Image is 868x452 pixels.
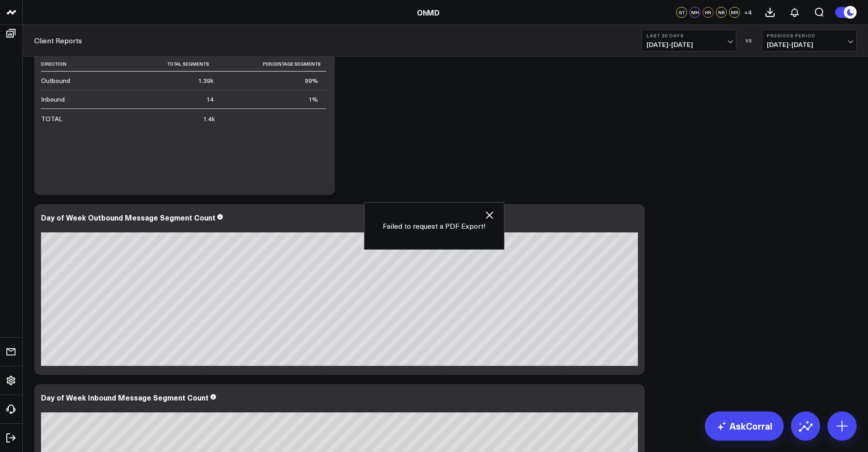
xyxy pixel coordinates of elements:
[741,38,757,43] div: VS
[742,7,753,18] button: +4
[222,56,326,72] th: Percentage Segments
[383,221,486,231] p: Failed to request a PDF Export!
[41,212,216,222] div: Day of Week Outbound Message Segment Count
[744,9,752,15] span: + 4
[703,7,714,18] div: HR
[308,95,318,104] div: 1%
[642,30,736,51] button: Last 30 Days[DATE]-[DATE]
[34,36,82,46] a: Client Reports
[206,95,214,104] div: 14
[41,392,209,402] div: Day of Week Inbound Message Segment Count
[41,56,132,72] th: Direction
[41,114,62,123] div: TOTAL
[729,7,740,18] div: MR
[647,33,731,38] b: Last 30 Days
[767,41,852,48] span: [DATE] - [DATE]
[41,76,70,85] div: Outbound
[705,411,784,441] a: AskCorral
[647,41,731,48] span: [DATE] - [DATE]
[417,7,440,17] a: OhMD
[198,76,214,85] div: 1.39k
[716,7,727,18] div: NB
[676,7,687,18] div: GT
[762,30,857,51] button: Previous Period[DATE]-[DATE]
[305,76,318,85] div: 99%
[767,33,852,38] b: Previous Period
[132,56,222,72] th: Total Segments
[41,95,65,104] div: Inbound
[689,7,700,18] div: MH
[203,114,215,123] div: 1.4k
